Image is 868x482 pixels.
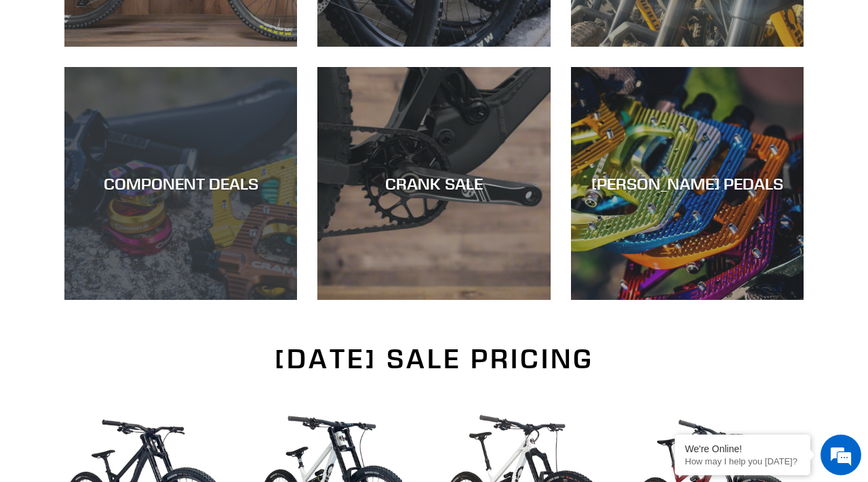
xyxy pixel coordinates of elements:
[64,174,297,194] div: COMPONENT DEALS
[317,67,550,299] a: CRANK SALE
[64,343,804,375] h2: [DATE] SALE PRICING
[685,443,800,454] div: We're Online!
[571,174,804,194] div: [PERSON_NAME] PEDALS
[64,67,297,299] a: COMPONENT DEALS
[317,174,550,194] div: CRANK SALE
[571,67,804,299] a: [PERSON_NAME] PEDALS
[685,456,800,466] p: How may I help you today?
